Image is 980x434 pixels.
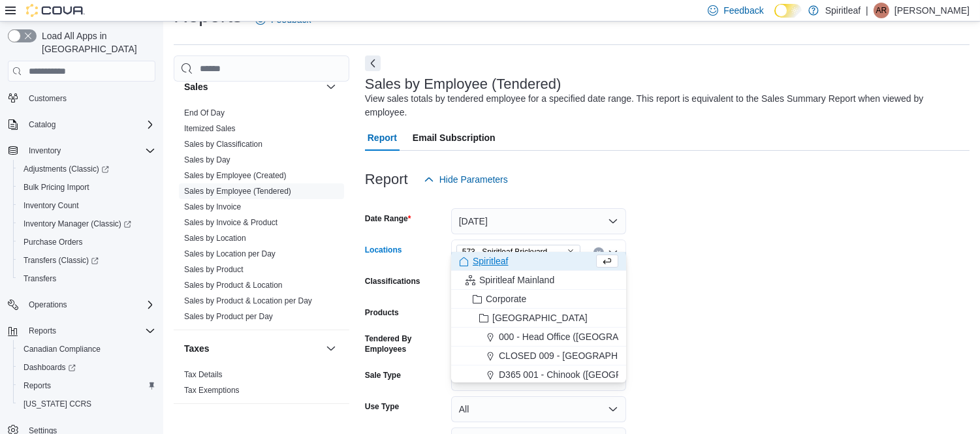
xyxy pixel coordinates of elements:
span: Sales by Employee (Tendered) [184,186,291,196]
button: Spiritleaf Mainland [451,271,626,290]
button: Bulk Pricing Import [13,178,161,196]
a: Reports [18,378,56,394]
span: Adjustments (Classic) [24,164,109,174]
p: Spiritleaf [825,3,861,18]
span: Inventory [29,146,61,156]
a: Customers [24,91,72,106]
button: Catalog [24,117,61,132]
button: Corporate [451,290,626,309]
span: [GEOGRAPHIC_DATA] [492,311,588,324]
a: Sales by Product per Day [184,312,273,321]
span: Purchase Orders [24,237,83,247]
span: Feedback [723,4,763,17]
span: Email Subscription [413,125,496,151]
a: Sales by Location [184,234,246,243]
label: Use Type [365,401,399,412]
span: Sales by Employee (Created) [184,170,287,181]
a: Itemized Sales [184,124,236,133]
span: Itemized Sales [184,123,236,134]
span: Transfers [18,271,155,287]
span: Inventory Count [18,198,155,213]
span: Sales by Product per Day [184,311,273,322]
img: Cova [26,4,85,17]
span: Catalog [29,119,55,130]
label: Locations [365,245,402,255]
span: Hide Parameters [439,173,508,186]
a: Sales by Invoice [184,202,241,211]
a: Sales by Day [184,155,230,164]
span: Catalog [24,117,155,132]
a: Transfers (Classic) [13,251,161,270]
a: Transfers (Classic) [18,253,104,268]
button: Taxes [323,341,339,356]
span: 573 - Spiritleaf Brickyard Way (Brampton) [456,245,580,259]
button: Sales [323,79,339,95]
span: Inventory Manager (Classic) [24,219,131,229]
label: Tendered By Employees [365,333,446,354]
span: Sales by Location per Day [184,249,276,259]
a: Transfers [18,271,61,287]
span: Purchase Orders [18,234,155,250]
span: D365 001 - Chinook ([GEOGRAPHIC_DATA]) [499,368,684,381]
span: Spiritleaf Mainland [479,273,554,287]
button: Purchase Orders [13,233,161,251]
h3: Sales [184,80,208,93]
span: Report [368,125,397,151]
a: Sales by Invoice & Product [184,218,277,227]
a: Purchase Orders [18,234,88,250]
span: Canadian Compliance [18,341,155,357]
span: Sales by Product & Location per Day [184,296,312,306]
span: Load All Apps in [GEOGRAPHIC_DATA] [37,29,155,55]
span: Sales by Location [184,233,246,243]
span: Customers [29,93,67,104]
span: Tax Exemptions [184,385,240,395]
a: Sales by Product [184,265,244,274]
h3: Taxes [184,342,210,355]
span: Transfers [24,273,56,284]
button: 000 - Head Office ([GEOGRAPHIC_DATA]) [451,328,626,347]
span: Sales by Invoice & Product [184,217,277,228]
button: Next [365,55,381,71]
span: Sales by Product & Location [184,280,283,290]
button: Remove 573 - Spiritleaf Brickyard Way (Brampton) from selection in this group [567,248,575,256]
button: Transfers [13,270,161,288]
span: Corporate [486,292,526,305]
a: Adjustments (Classic) [13,160,161,178]
div: Sales [174,105,349,330]
button: Taxes [184,342,321,355]
span: Transfers (Classic) [24,255,99,266]
button: D365 001 - Chinook ([GEOGRAPHIC_DATA]) [451,365,626,384]
button: Spiritleaf [451,252,626,271]
span: Reports [24,380,51,391]
button: Catalog [3,116,161,134]
span: Tax Details [184,369,223,380]
span: Reports [29,326,56,336]
button: Inventory Count [13,196,161,215]
a: Sales by Classification [184,140,262,149]
span: Canadian Compliance [24,344,101,354]
span: Operations [29,300,67,310]
a: Sales by Product & Location per Day [184,296,312,305]
button: All [451,396,626,422]
a: [US_STATE] CCRS [18,396,97,412]
button: Sales [184,80,321,93]
span: [US_STATE] CCRS [24,399,91,409]
span: Sales by Invoice [184,202,241,212]
span: Inventory Manager (Classic) [18,216,155,232]
a: Tax Details [184,370,223,379]
button: Operations [3,296,161,314]
span: Operations [24,297,155,313]
span: End Of Day [184,108,225,118]
a: Sales by Product & Location [184,281,283,290]
a: Sales by Employee (Tendered) [184,187,291,196]
span: Dashboards [24,362,76,373]
a: Adjustments (Classic) [18,161,114,177]
span: AR [876,3,887,18]
button: [DATE] [451,208,626,234]
a: Dashboards [18,360,81,375]
span: Sales by Product [184,264,244,275]
span: CLOSED 009 - [GEOGRAPHIC_DATA]. [499,349,660,362]
button: Hide Parameters [419,166,513,193]
a: Dashboards [13,358,161,377]
button: Close list of options [608,247,618,258]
